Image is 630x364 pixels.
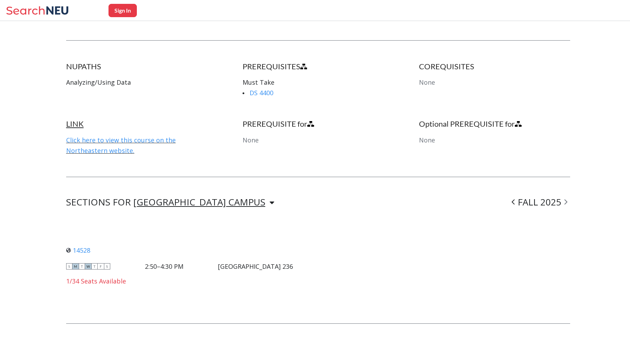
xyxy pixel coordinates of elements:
[133,198,265,206] div: [GEOGRAPHIC_DATA] CAMPUS
[419,136,435,144] span: None
[243,136,259,144] span: None
[85,263,91,269] span: W
[66,62,217,71] h4: NUPATHS
[419,78,435,86] span: None
[66,119,217,129] h4: LINK
[243,78,274,86] span: Must Take
[243,119,394,129] h4: PREREQUISITE for
[66,277,293,285] div: 1/34 Seats Available
[509,198,570,206] div: FALL 2025
[145,262,183,270] div: 2:50–4:30 PM
[98,263,104,269] span: F
[218,262,293,270] div: [GEOGRAPHIC_DATA] 236
[104,263,110,269] span: S
[66,198,274,206] div: SECTIONS FOR
[243,62,394,71] h4: PREREQUISITES
[66,263,72,269] span: S
[66,77,217,87] p: Analyzing/Using Data
[419,119,570,129] h4: Optional PREREQUISITE for
[72,263,79,269] span: M
[66,246,90,254] a: 14528
[419,62,570,71] h4: COREQUISITES
[79,263,85,269] span: T
[108,4,137,17] button: Sign In
[250,89,273,97] a: DS 4400
[91,263,98,269] span: T
[66,136,176,155] a: Click here to view this course on the Northeastern website.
